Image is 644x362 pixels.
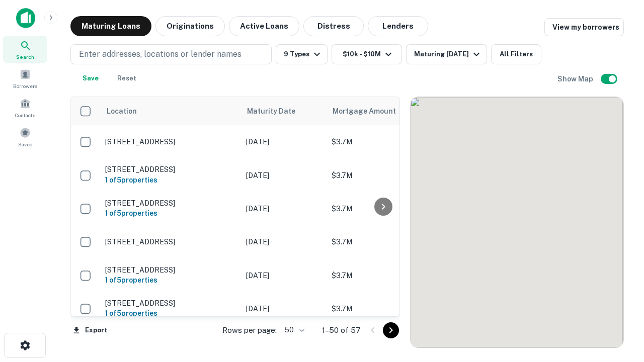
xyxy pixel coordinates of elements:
[246,170,321,181] p: [DATE]
[16,53,34,61] span: Search
[406,44,487,64] button: Maturing [DATE]
[229,16,299,36] button: Active Loans
[333,105,409,117] span: Mortgage Amount
[332,203,432,214] p: $3.7M
[247,105,308,117] span: Maturity Date
[105,275,236,286] h6: 1 of 5 properties
[246,270,321,281] p: [DATE]
[18,140,33,148] span: Saved
[414,48,482,60] div: Maturing [DATE]
[332,44,402,64] button: $10k - $10M
[105,165,236,174] p: [STREET_ADDRESS]
[246,236,321,247] p: [DATE]
[105,265,236,275] p: [STREET_ADDRESS]
[3,65,47,92] a: Borrowers
[105,299,236,308] p: [STREET_ADDRESS]
[3,123,47,150] a: Saved
[222,324,277,336] p: Rows per page:
[276,44,328,64] button: 9 Types
[105,137,236,146] p: [STREET_ADDRESS]
[16,8,35,28] img: capitalize-icon.png
[70,323,110,338] button: Export
[15,111,35,119] span: Contacts
[246,203,321,214] p: [DATE]
[3,36,47,63] a: Search
[557,73,595,84] h6: Show Map
[491,44,541,64] button: All Filters
[594,249,644,298] iframe: Chat Widget
[281,323,306,337] div: 50
[241,97,327,125] th: Maturity Date
[13,82,37,90] span: Borrowers
[74,68,107,88] button: Save your search to get updates of matches that match your search criteria.
[70,16,151,36] button: Maturing Loans
[327,97,437,125] th: Mortgage Amount
[246,303,321,314] p: [DATE]
[246,136,321,147] p: [DATE]
[368,16,428,36] button: Lenders
[383,322,399,338] button: Go to next page
[322,324,361,336] p: 1–50 of 57
[3,94,47,121] a: Contacts
[105,237,236,246] p: [STREET_ADDRESS]
[332,136,432,147] p: $3.7M
[155,16,225,36] button: Originations
[105,199,236,208] p: [STREET_ADDRESS]
[105,208,236,219] h6: 1 of 5 properties
[332,303,432,314] p: $3.7M
[111,68,143,88] button: Reset
[106,105,137,117] span: Location
[70,44,272,64] button: Enter addresses, locations or lender names
[105,308,236,319] h6: 1 of 5 properties
[105,174,236,186] h6: 1 of 5 properties
[332,270,432,281] p: $3.7M
[544,18,624,36] a: View my borrowers
[332,170,432,181] p: $3.7M
[303,16,364,36] button: Distress
[100,97,241,125] th: Location
[411,97,623,347] div: 0 0
[79,48,242,60] p: Enter addresses, locations or lender names
[332,236,432,247] p: $3.7M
